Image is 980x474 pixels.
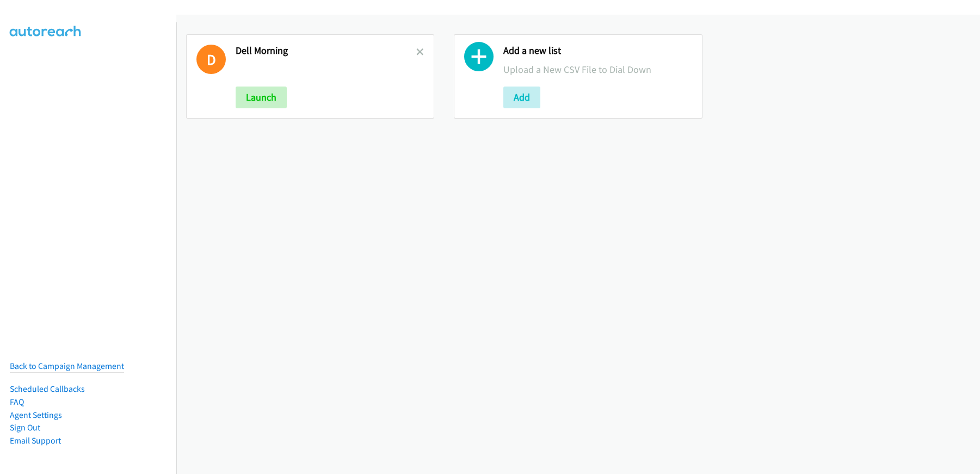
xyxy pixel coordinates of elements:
h1: D [196,45,226,74]
p: Upload a New CSV File to Dial Down [503,62,692,77]
h2: Dell Morning [236,45,416,57]
a: Email Support [10,435,61,446]
h2: Add a new list [503,45,692,57]
iframe: Resource Center [948,194,980,280]
a: Back to Campaign Management [10,361,124,371]
iframe: Checklist [888,427,972,466]
a: Scheduled Callbacks [10,384,85,394]
a: FAQ [10,397,24,407]
a: Agent Settings [10,410,62,420]
button: Add [503,87,540,108]
button: Launch [236,87,287,108]
a: Sign Out [10,422,40,433]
